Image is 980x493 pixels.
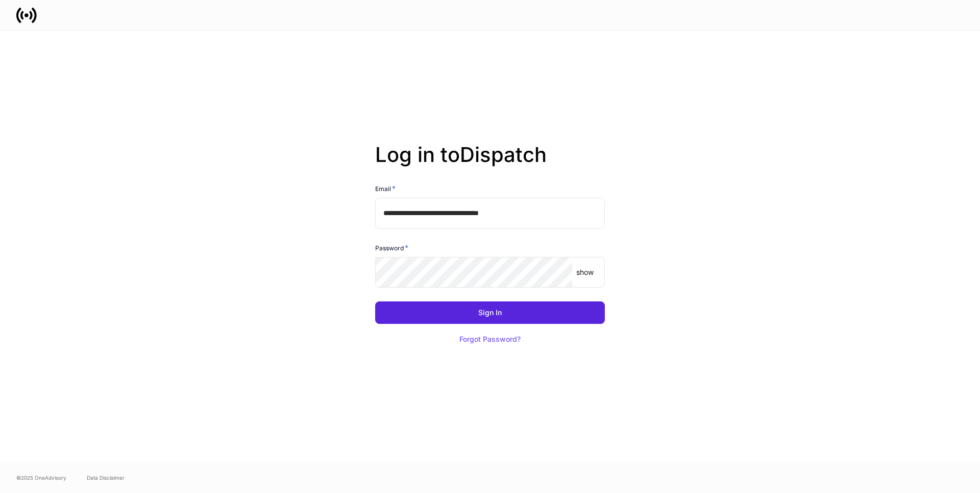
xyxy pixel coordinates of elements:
a: Data Disclaimer [87,474,125,482]
button: Sign In [375,301,605,324]
h6: Email [375,183,396,194]
p: show [576,267,594,277]
button: Forgot Password? [447,328,533,350]
span: © 2025 OneAdvisory [16,474,66,482]
div: Forgot Password? [459,336,521,343]
div: Sign In [478,309,502,316]
h2: Log in to Dispatch [375,143,605,183]
h6: Password [375,243,408,253]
